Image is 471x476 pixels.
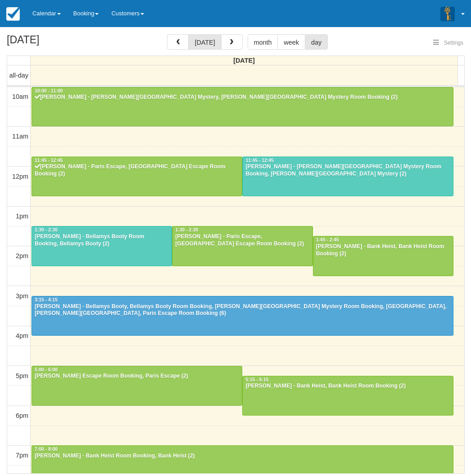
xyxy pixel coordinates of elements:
span: 1:45 - 2:45 [316,237,339,242]
div: [PERSON_NAME] - Bellamys Booty, Bellamys Booty Room Booking, [PERSON_NAME][GEOGRAPHIC_DATA] Myste... [34,303,451,318]
button: Settings [428,37,469,50]
span: 1pm [16,213,28,220]
a: 1:30 - 2:30[PERSON_NAME] - Paris Escape, [GEOGRAPHIC_DATA] Escape Room Booking (2) [172,226,312,266]
button: day [305,34,328,50]
span: 5:00 - 6:00 [35,367,58,372]
span: 3:15 - 4:15 [35,297,58,302]
div: [PERSON_NAME] - Bank Heist, Bank Heist Room Booking (2) [245,383,450,390]
div: [PERSON_NAME] - Paris Escape, [GEOGRAPHIC_DATA] Escape Room Booking (2) [34,163,240,178]
a: 11:45 - 12:45[PERSON_NAME] - Paris Escape, [GEOGRAPHIC_DATA] Escape Room Booking (2) [32,157,242,196]
div: [PERSON_NAME] - Bank Heist Room Booking, Bank Heist (2) [34,453,451,460]
span: 11:45 - 12:45 [245,158,273,163]
h2: [DATE] [7,34,121,51]
a: 11:45 - 12:45[PERSON_NAME] - [PERSON_NAME][GEOGRAPHIC_DATA] Mystery Room Booking, [PERSON_NAME][G... [242,157,453,196]
img: A3 [440,6,455,21]
div: [PERSON_NAME] Escape Room Booking, Paris Escape (2) [34,373,240,380]
span: 11:45 - 12:45 [35,158,63,163]
span: all-day [9,72,28,79]
button: week [277,34,305,50]
span: 10:00 - 11:00 [35,88,63,93]
span: 1:30 - 2:30 [175,227,198,232]
span: 12pm [12,173,28,180]
div: [PERSON_NAME] - [PERSON_NAME][GEOGRAPHIC_DATA] Mystery, [PERSON_NAME][GEOGRAPHIC_DATA] Mystery Ro... [34,94,451,101]
span: 7:00 - 8:00 [35,447,58,452]
span: 5pm [16,372,28,379]
span: [DATE] [233,57,255,64]
span: 1:30 - 2:30 [35,227,58,232]
div: [PERSON_NAME] - Bellamys Booty Room Booking, Bellamys Booty (2) [34,233,169,248]
div: [PERSON_NAME] - Paris Escape, [GEOGRAPHIC_DATA] Escape Room Booking (2) [175,233,310,248]
span: 10am [12,93,28,100]
span: 7pm [16,452,28,459]
button: [DATE] [188,34,221,50]
div: [PERSON_NAME] - Bank Heist, Bank Heist Room Booking (2) [316,243,451,258]
button: month [248,34,278,50]
a: 10:00 - 11:00[PERSON_NAME] - [PERSON_NAME][GEOGRAPHIC_DATA] Mystery, [PERSON_NAME][GEOGRAPHIC_DAT... [32,87,453,127]
span: Settings [444,40,463,46]
span: 5:15 - 6:15 [245,377,268,382]
div: [PERSON_NAME] - [PERSON_NAME][GEOGRAPHIC_DATA] Mystery Room Booking, [PERSON_NAME][GEOGRAPHIC_DAT... [245,163,450,178]
a: 5:15 - 6:15[PERSON_NAME] - Bank Heist, Bank Heist Room Booking (2) [242,376,453,416]
span: 4pm [16,332,28,339]
span: 3pm [16,292,28,300]
img: checkfront-main-nav-mini-logo.png [6,7,20,21]
a: 1:30 - 2:30[PERSON_NAME] - Bellamys Booty Room Booking, Bellamys Booty (2) [32,226,172,266]
a: 1:45 - 2:45[PERSON_NAME] - Bank Heist, Bank Heist Room Booking (2) [313,236,453,276]
span: 11am [12,133,28,140]
a: 3:15 - 4:15[PERSON_NAME] - Bellamys Booty, Bellamys Booty Room Booking, [PERSON_NAME][GEOGRAPHIC_... [32,296,453,336]
a: 5:00 - 6:00[PERSON_NAME] Escape Room Booking, Paris Escape (2) [32,366,242,406]
span: 6pm [16,412,28,419]
span: 2pm [16,252,28,259]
